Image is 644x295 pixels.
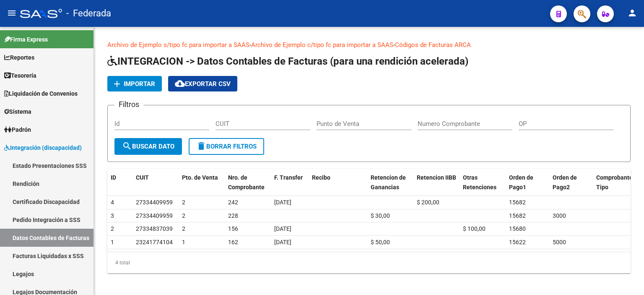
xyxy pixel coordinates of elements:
span: [DATE] [274,199,291,206]
span: Liquidación de Convenios [4,89,78,98]
datatable-header-cell: CUIT [132,169,179,196]
span: ID [111,174,116,181]
span: Integración (discapacidad) [4,143,82,152]
span: 162 [228,239,238,245]
mat-icon: search [122,141,132,151]
button: Borrar Filtros [189,138,264,155]
span: 228 [228,212,238,219]
span: 2 [182,225,185,232]
span: Orden de Pago1 [509,174,533,191]
mat-icon: person [627,8,637,18]
a: Archivo de Ejemplo s/tipo fc para importar a SAAS [107,41,249,49]
span: 3000 [553,212,566,219]
span: 23241774104 [136,239,173,245]
span: CUIT [136,174,149,181]
datatable-header-cell: Otras Retenciones [460,169,506,196]
datatable-header-cell: Nro. de Comprobante [225,169,271,196]
div: 4 total [107,252,631,273]
span: Tesorería [4,71,36,80]
a: Códigos de Facturas ARCA [395,41,471,49]
button: Exportar CSV [168,76,237,91]
span: Orden de Pago2 [553,174,577,191]
span: $ 100,00 [463,225,486,232]
span: 1 [182,239,185,245]
span: 27334409959 [136,212,173,219]
span: [DATE] [274,225,291,232]
span: 15682 [509,199,526,206]
span: 15682 [509,212,526,219]
span: Importar [124,80,155,88]
datatable-header-cell: Pto. de Venta [179,169,225,196]
a: Archivo de Ejemplo c/tipo fc para importar a SAAS [251,41,393,49]
datatable-header-cell: ID [107,169,132,196]
span: Firma Express [4,35,48,44]
mat-icon: cloud_download [175,78,185,89]
datatable-header-cell: F. Transfer [271,169,309,196]
datatable-header-cell: Recibo [309,169,367,196]
span: 5000 [553,239,566,245]
span: 242 [228,199,238,206]
span: 2 [111,225,114,232]
button: Importar [107,76,162,91]
span: - Federada [66,4,111,23]
span: Sistema [4,107,31,116]
datatable-header-cell: Orden de Pago1 [506,169,549,196]
span: 4 [111,199,114,206]
datatable-header-cell: Retencion de Ganancias [367,169,413,196]
mat-icon: delete [196,141,206,151]
span: Retencion IIBB [417,174,456,181]
span: 27334409959 [136,199,173,206]
mat-icon: menu [7,8,17,18]
span: 1 [111,239,114,245]
button: Buscar Dato [114,138,182,155]
span: $ 30,00 [371,212,390,219]
span: $ 200,00 [417,199,439,206]
datatable-header-cell: Comprobante Tipo [593,169,631,196]
span: 15680 [509,225,526,232]
span: Padrón [4,125,31,134]
p: - - [107,40,631,50]
span: $ 50,00 [371,239,390,245]
span: 2 [182,212,185,219]
span: Nro. de Comprobante [228,174,265,191]
span: Reportes [4,53,34,62]
span: Exportar CSV [175,80,231,88]
span: 156 [228,225,238,232]
span: Comprobante Tipo [596,174,633,191]
span: Borrar Filtros [196,143,257,150]
span: 27334837039 [136,225,173,232]
span: 2 [182,199,185,206]
mat-icon: add [112,79,122,89]
span: F. Transfer [274,174,303,181]
span: Retencion de Ganancias [371,174,406,191]
span: [DATE] [274,239,291,245]
span: Pto. de Venta [182,174,218,181]
datatable-header-cell: Retencion IIBB [413,169,460,196]
span: Buscar Dato [122,143,174,150]
iframe: Intercom live chat [615,266,636,287]
span: INTEGRACION -> Datos Contables de Facturas (para una rendición acelerada) [107,55,468,67]
span: Recibo [312,174,330,181]
span: 15622 [509,239,526,245]
datatable-header-cell: Orden de Pago2 [549,169,593,196]
span: 3 [111,212,114,219]
h3: Filtros [114,99,143,110]
span: Otras Retenciones [463,174,496,191]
